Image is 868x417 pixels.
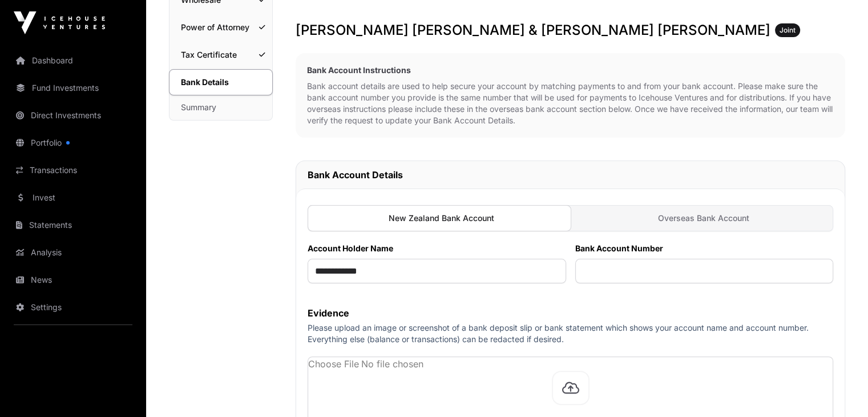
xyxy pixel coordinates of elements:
[296,21,845,39] h3: [PERSON_NAME] [PERSON_NAME] & [PERSON_NAME] [PERSON_NAME]
[658,212,749,224] span: Overseas Bank Account
[575,243,834,254] label: Bank Account Number
[169,15,272,40] a: Power of Attorney
[9,103,137,128] a: Direct Investments
[307,65,834,76] h2: Bank Account Instructions
[308,322,833,345] p: Please upload an image or screenshot of a bank deposit slip or bank statement which shows your ac...
[9,48,137,73] a: Dashboard
[307,81,834,126] p: Bank account details are used to help secure your account by matching payments to and from your b...
[9,295,137,320] a: Settings
[169,69,273,95] a: Bank Details
[9,75,137,101] a: Fund Investments
[308,306,833,320] label: Evidence
[169,95,272,120] a: Summary
[308,168,833,182] h2: Bank Account Details
[9,212,137,238] a: Statements
[14,11,105,34] img: Icehouse Ventures Logo
[9,267,137,292] a: News
[9,185,137,210] a: Invest
[169,42,272,67] a: Tax Certificate
[811,362,868,417] iframe: Chat Widget
[9,240,137,265] a: Analysis
[308,243,566,254] label: Account Holder Name
[9,130,137,155] a: Portfolio
[9,158,137,183] a: Transactions
[780,26,796,35] span: Joint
